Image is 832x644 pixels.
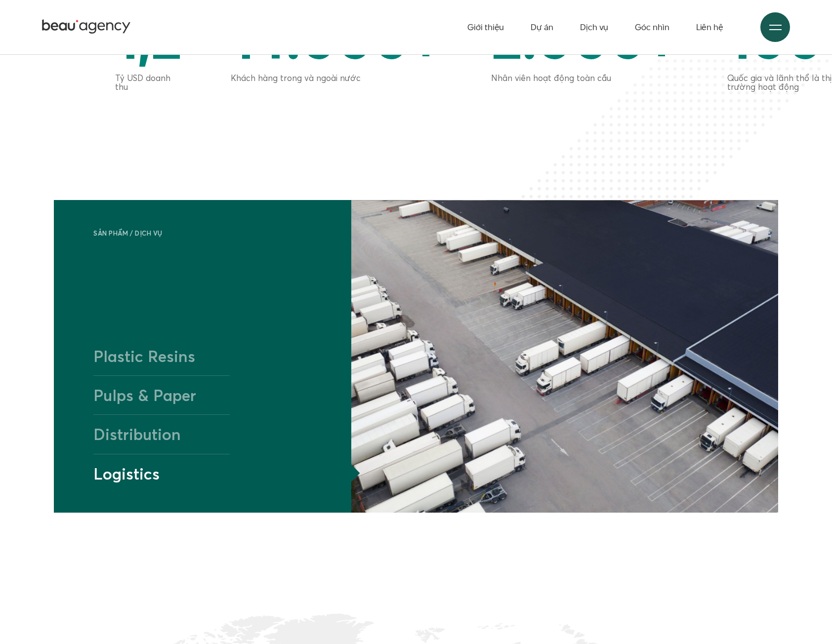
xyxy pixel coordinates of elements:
p: Nhân viên hoạt động toàn cầu [491,74,678,82]
h2: Sản phẩm / dịch vụ [93,230,351,238]
h4: Distribution [93,414,230,453]
p: Tỷ USD doanh thu [115,74,181,91]
h4: Logistics [93,454,230,493]
p: Khách hàng trong và ngoài nước [231,74,442,82]
div: + [231,7,442,66]
h4: Pulps & Paper [93,375,230,414]
div: + [491,7,678,66]
h4: Plastic Resins [93,337,230,375]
